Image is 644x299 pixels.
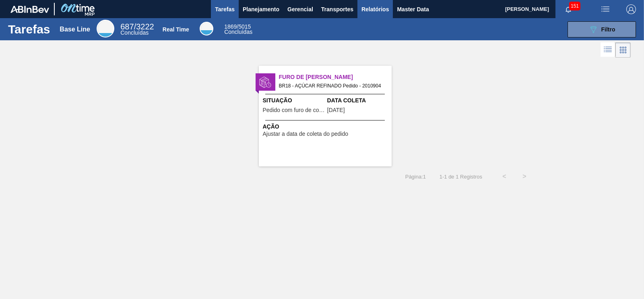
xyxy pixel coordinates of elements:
[615,42,631,58] div: Visão em Cards
[601,4,610,14] img: userActions
[263,107,325,113] span: Pedido com furo de coleta
[263,123,390,131] span: Ação
[569,2,580,10] span: 151
[494,166,514,187] button: <
[279,81,385,90] span: BR18 - AÇÚCAR REFINADO Pedido - 2010904
[555,4,581,15] button: Notificações
[60,26,90,33] div: Base Line
[224,29,252,35] span: Concluídas
[8,25,50,34] h1: Tarefas
[120,23,154,35] div: Base Line
[568,21,636,37] button: Filtro
[224,23,237,30] span: 1869
[97,20,114,37] div: Base Line
[120,22,134,31] span: 687
[287,4,313,14] span: Gerencial
[601,26,615,33] span: Filtro
[601,42,615,58] div: Visão em Lista
[263,131,349,137] span: Ajustar a data de coleta do pedido
[200,22,213,35] div: Real Time
[327,107,345,113] span: 25/08/2025
[397,4,429,14] span: Master Data
[361,4,389,14] span: Relatórios
[263,96,325,105] span: Situação
[438,174,482,180] span: 1 - 1 de 1 Registros
[259,76,271,88] img: status
[120,29,149,36] span: Concluídas
[163,26,189,33] div: Real Time
[327,96,390,105] span: Data Coleta
[279,73,392,81] span: Furo de Coleta
[243,4,279,14] span: Planejamento
[514,166,535,187] button: >
[224,23,251,30] span: / 5015
[321,4,353,14] span: Transportes
[626,4,636,14] img: Logout
[224,24,252,35] div: Real Time
[405,174,426,180] span: Página : 1
[215,4,235,14] span: Tarefas
[10,6,49,13] img: TNhmsLtSVTkK8tSr43FrP2fwEKptu5GPRR3wAAAABJRU5ErkJggg==
[120,22,154,31] span: / 3222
